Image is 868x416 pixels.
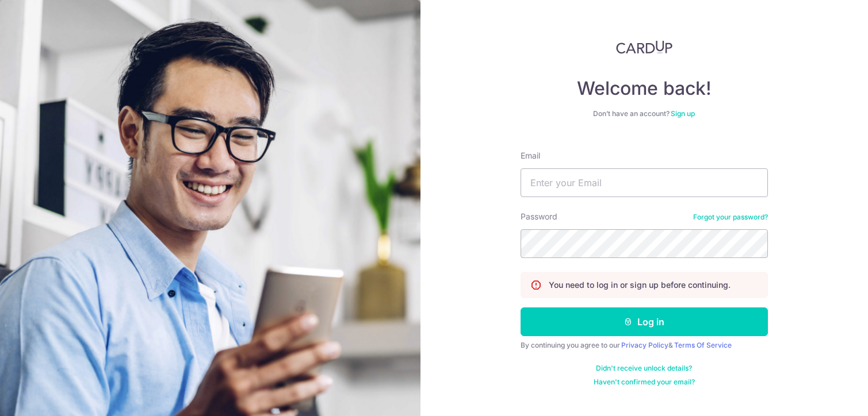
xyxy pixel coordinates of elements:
input: Enter your Email [521,168,768,197]
a: Privacy Policy [621,341,668,349]
div: By continuing you agree to our & [521,341,768,350]
div: Don’t have an account? [521,109,768,118]
label: Password [521,211,557,222]
p: You need to log in or sign up before continuing. [549,279,731,291]
img: CardUp Logo [616,40,672,54]
a: Didn't receive unlock details? [596,364,692,373]
a: Haven't confirmed your email? [594,378,695,387]
a: Forgot your password? [693,213,768,222]
label: Email [521,150,540,161]
a: Sign up [671,109,695,118]
a: Terms Of Service [674,341,732,349]
h4: Welcome back! [521,77,768,100]
button: Log in [521,307,768,336]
